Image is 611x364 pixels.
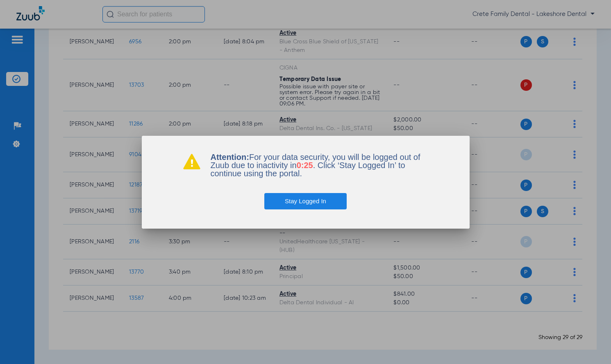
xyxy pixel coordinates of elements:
b: Attention: [211,153,249,162]
button: Stay Logged In [264,193,347,209]
span: 0:25 [297,161,313,170]
iframe: Chat Widget [570,325,611,364]
p: For your data security, you will be logged out of Zuub due to inactivity in . Click ‘Stay Logged ... [211,153,429,178]
img: warning [183,153,201,169]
